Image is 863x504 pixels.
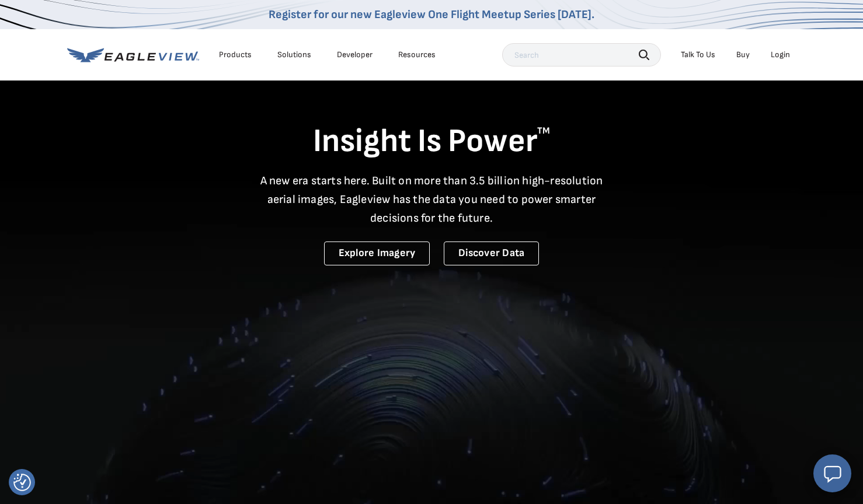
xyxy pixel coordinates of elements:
[681,50,715,60] div: Talk To Us
[444,242,539,265] a: Discover Data
[736,50,750,60] a: Buy
[253,171,610,228] p: A new era starts here. Built on more than 3.5 billion high-resolution aerial images, Eagleview ha...
[277,50,311,60] div: Solutions
[67,121,796,162] h1: Insight Is Power
[324,242,430,265] a: Explore Imagery
[269,8,594,22] a: Register for our new Eagleview One Flight Meetup Series [DATE].
[13,474,31,491] img: Revisit consent button
[502,43,661,66] input: Search
[398,50,436,60] div: Resources
[813,454,851,492] button: Open chat window
[219,50,252,60] div: Products
[771,50,790,60] div: Login
[13,474,31,491] button: Consent Preferences
[537,125,550,136] sup: TM
[337,50,373,60] a: Developer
